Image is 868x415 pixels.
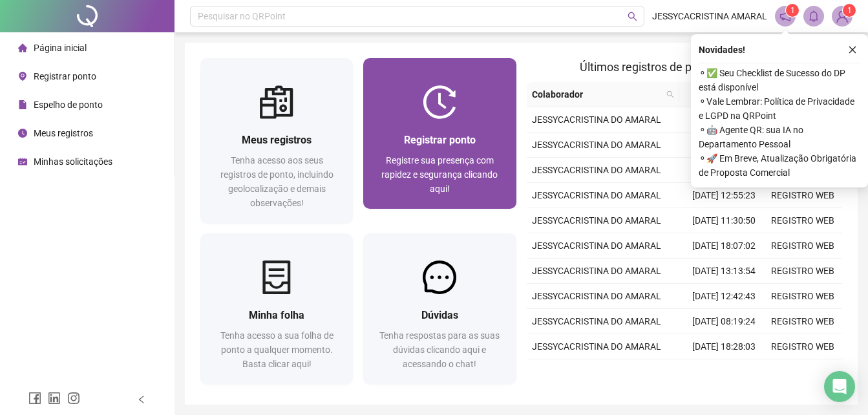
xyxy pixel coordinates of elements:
[843,4,856,17] sup: Atualize o seu contato no menu Meus Dados
[363,58,516,209] a: Registrar pontoRegistre sua presença com rapidez e segurança clicando aqui!
[763,259,842,284] td: REGISTRO WEB
[532,341,661,352] span: JESSYCACRISTINA DO AMARAL
[48,392,61,405] span: linkedin
[684,183,763,208] td: [DATE] 12:55:23
[763,208,842,233] td: REGISTRO WEB
[628,12,637,21] span: search
[684,359,763,385] td: [DATE] 12:54:18
[220,330,333,369] span: Tenha acesso a sua folha de ponto a qualquer momento. Basta clicar aqui!
[67,392,80,405] span: instagram
[532,266,661,276] span: JESSYCACRISTINA DO AMARAL
[34,156,112,167] span: Minhas solicitações
[763,309,842,334] td: REGISTRO WEB
[381,155,498,194] span: Registre sua presença com rapidez e segurança clicando aqui!
[699,94,860,123] span: ⚬ Vale Lembrar: Política de Privacidade e LGPD na QRPoint
[18,157,27,166] span: schedule
[763,233,842,259] td: REGISTRO WEB
[652,9,767,23] span: JESSYCACRISTINA AMARAL
[664,85,677,104] span: search
[808,10,820,22] span: bell
[532,316,661,326] span: JESSYCACRISTINA DO AMARAL
[763,359,842,385] td: REGISTRO WEB
[34,100,103,110] span: Espelho de ponto
[824,371,855,402] div: Open Intercom Messenger
[666,90,674,98] span: search
[763,183,842,208] td: REGISTRO WEB
[200,233,353,384] a: Minha folhaTenha acesso a sua folha de ponto a qualquer momento. Basta clicar aqui!
[779,10,791,22] span: notification
[532,190,661,200] span: JESSYCACRISTINA DO AMARAL
[699,151,860,180] span: ⚬ 🚀 Em Breve, Atualização Obrigatória de Proposta Comercial
[786,4,799,17] sup: 1
[34,43,87,53] span: Página inicial
[18,100,27,109] span: file
[242,134,312,146] span: Meus registros
[137,395,146,404] span: left
[421,309,458,321] span: Dúvidas
[684,107,763,133] td: [DATE] 08:16:00
[699,43,745,57] span: Novidades !
[684,233,763,259] td: [DATE] 18:07:02
[848,45,857,54] span: close
[532,87,662,101] span: Colaborador
[532,215,661,226] span: JESSYCACRISTINA DO AMARAL
[763,334,842,359] td: REGISTRO WEB
[34,71,96,81] span: Registrar ponto
[763,284,842,309] td: REGISTRO WEB
[532,240,661,251] span: JESSYCACRISTINA DO AMARAL
[18,43,27,52] span: home
[699,123,860,151] span: ⚬ 🤖 Agente QR: sua IA no Departamento Pessoal
[847,6,852,15] span: 1
[532,140,661,150] span: JESSYCACRISTINA DO AMARAL
[18,129,27,138] span: clock-circle
[684,208,763,233] td: [DATE] 11:30:50
[532,291,661,301] span: JESSYCACRISTINA DO AMARAL
[790,6,795,15] span: 1
[249,309,304,321] span: Minha folha
[679,82,756,107] th: Data/Hora
[684,87,740,101] span: Data/Hora
[200,58,353,223] a: Meus registrosTenha acesso aos seus registros de ponto, incluindo geolocalização e demais observa...
[379,330,500,369] span: Tenha respostas para as suas dúvidas clicando aqui e acessando o chat!
[28,392,41,405] span: facebook
[684,158,763,183] td: [DATE] 13:17:46
[220,155,333,208] span: Tenha acesso aos seus registros de ponto, incluindo geolocalização e demais observações!
[684,284,763,309] td: [DATE] 12:42:43
[684,133,763,158] td: [DATE] 18:07:42
[18,72,27,81] span: environment
[404,134,476,146] span: Registrar ponto
[532,165,661,175] span: JESSYCACRISTINA DO AMARAL
[684,334,763,359] td: [DATE] 18:28:03
[684,309,763,334] td: [DATE] 08:19:24
[34,128,93,138] span: Meus registros
[580,60,789,74] span: Últimos registros de ponto sincronizados
[684,259,763,284] td: [DATE] 13:13:54
[363,233,516,384] a: DúvidasTenha respostas para as suas dúvidas clicando aqui e acessando o chat!
[532,114,661,125] span: JESSYCACRISTINA DO AMARAL
[832,6,852,26] img: 93589
[699,66,860,94] span: ⚬ ✅ Seu Checklist de Sucesso do DP está disponível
